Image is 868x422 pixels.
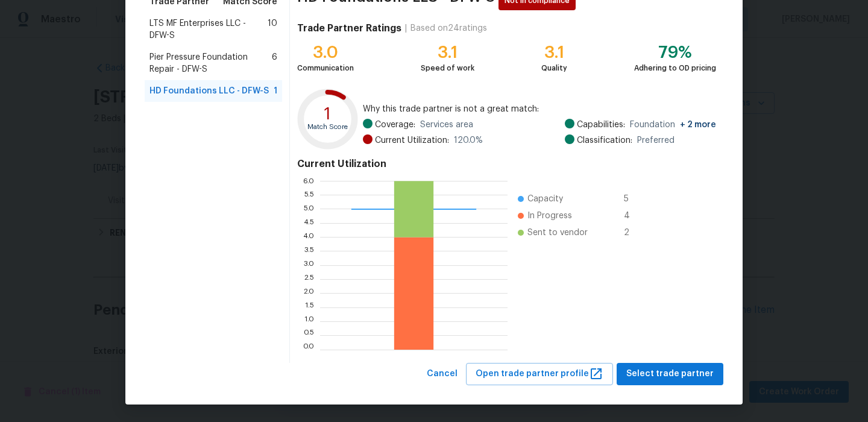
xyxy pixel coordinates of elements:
h4: Current Utilization [297,158,716,170]
button: Cancel [422,363,462,385]
span: Capacity [527,193,563,205]
span: Foundation [630,119,716,131]
text: 1.5 [305,304,314,311]
text: Match Score [307,124,348,130]
div: Speed of work [421,62,474,74]
text: 2.0 [303,289,314,297]
button: Select trade partner [617,363,723,385]
div: 3.0 [297,46,354,58]
span: LTS MF Enterprises LLC - DFW-S [149,17,268,42]
text: 5.0 [303,205,314,212]
text: 3.5 [304,247,314,254]
div: 3.1 [421,46,474,58]
text: 4.5 [303,219,314,227]
span: 5 [624,193,643,205]
div: Based on 24 ratings [410,22,487,34]
span: Pier Pressure Foundation Repair - DFW-S [149,51,272,75]
span: 10 [268,17,277,42]
span: + 2 more [680,121,716,129]
span: 2 [624,227,643,239]
text: 1.0 [304,318,314,325]
text: 6.0 [303,177,314,184]
div: 3.1 [541,46,567,58]
span: Preferred [637,134,675,146]
div: 79% [634,46,716,58]
text: 2.5 [304,276,314,283]
div: Adhering to OD pricing [634,62,716,74]
span: Why this trade partner is not a great match: [363,103,716,115]
div: Quality [541,62,567,74]
div: Communication [297,62,354,74]
span: 120.0 % [454,134,483,146]
span: Services area [420,119,473,131]
span: Coverage: [375,119,415,131]
span: Current Utilization: [375,134,449,146]
span: 1 [274,85,277,97]
text: 4.0 [303,233,314,241]
span: In Progress [527,210,572,222]
span: 4 [624,210,643,222]
text: 0.0 [303,346,314,353]
text: 3.0 [303,262,314,269]
span: 6 [272,51,277,75]
span: Open trade partner profile [476,367,603,382]
text: 1 [324,105,331,122]
button: Open trade partner profile [466,363,613,385]
span: Classification: [577,134,632,146]
span: Cancel [427,367,458,382]
div: | [401,22,410,34]
span: Select trade partner [626,367,714,382]
text: 5.5 [304,191,314,198]
h4: Trade Partner Ratings [297,22,401,34]
span: Sent to vendor [527,227,588,239]
span: HD Foundations LLC - DFW-S [149,85,269,97]
text: 0.5 [303,332,314,339]
span: Capabilities: [577,119,625,131]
